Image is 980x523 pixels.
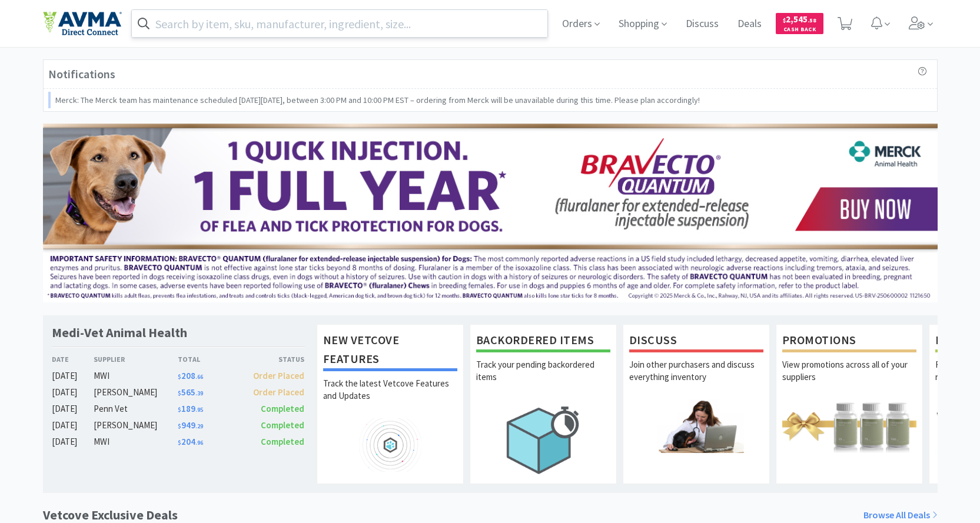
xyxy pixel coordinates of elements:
h1: New Vetcove Features [323,331,457,371]
a: New Vetcove FeaturesTrack the latest Vetcove Features and Updates [317,324,464,484]
a: $2,545.58Cash Back [776,8,823,39]
div: [PERSON_NAME] [94,385,178,399]
span: $ [783,16,786,24]
span: $ [178,439,181,447]
div: Penn Vet [94,402,178,416]
p: Track your pending backordered items [476,358,610,399]
img: hero_backorders.png [476,399,610,480]
div: Status [241,354,305,365]
p: Merck: The Merck team has maintenance scheduled [DATE][DATE], between 3:00 PM and 10:00 PM EST – ... [55,94,700,106]
span: 204 [178,436,203,447]
img: hero_promotions.png [782,399,916,453]
a: PromotionsView promotions across all of your suppliers [776,324,923,484]
div: [PERSON_NAME] [94,418,178,432]
h1: Backordered Items [476,331,610,352]
a: Discuss [681,19,723,29]
span: 2,545 [783,14,816,25]
span: $ [178,389,181,397]
div: [DATE] [52,369,94,383]
img: e4e33dab9f054f5782a47901c742baa9_102.png [43,11,122,36]
a: Browse All Deals [863,508,938,523]
img: hero_feature_roadmap.png [323,418,457,472]
span: . 39 [195,389,203,397]
div: MWI [94,369,178,383]
input: Search by item, sku, manufacturer, ingredient, size... [132,10,548,37]
span: . 96 [195,439,203,447]
h1: Discuss [629,331,763,352]
span: . 58 [808,16,816,24]
span: Completed [261,419,304,431]
a: Backordered ItemsTrack your pending backordered items [470,324,617,484]
span: Order Placed [253,387,304,398]
img: hero_discuss.png [629,399,763,453]
span: Completed [261,403,304,414]
span: 565 [178,387,203,398]
span: . 66 [195,373,203,381]
h3: Notifications [48,65,115,84]
div: [DATE] [52,402,94,416]
a: [DATE][PERSON_NAME]$565.39Order Placed [52,385,305,399]
div: Total [178,354,241,365]
span: . 29 [195,422,203,430]
span: $ [178,406,181,414]
span: $ [178,373,181,381]
a: [DATE][PERSON_NAME]$949.29Completed [52,418,305,432]
div: MWI [94,435,178,449]
div: [DATE] [52,385,94,399]
span: Cash Back [783,26,816,34]
span: Order Placed [253,370,304,381]
a: [DATE]Penn Vet$189.95Completed [52,402,305,416]
a: DiscussJoin other purchasers and discuss everything inventory [623,324,770,484]
p: Join other purchasers and discuss everything inventory [629,358,763,399]
p: Track the latest Vetcove Features and Updates [323,377,457,418]
span: . 95 [195,406,203,414]
img: 3ffb5edee65b4d9ab6d7b0afa510b01f.jpg [43,124,938,302]
span: Completed [261,436,304,447]
div: Date [52,354,94,365]
span: 189 [178,403,203,414]
div: [DATE] [52,435,94,449]
div: [DATE] [52,418,94,432]
h1: Promotions [782,331,916,352]
span: 208 [178,370,203,381]
a: [DATE]MWI$208.66Order Placed [52,369,305,383]
a: Deals [733,19,766,29]
p: View promotions across all of your suppliers [782,358,916,399]
div: Supplier [94,354,178,365]
span: 949 [178,419,203,431]
a: [DATE]MWI$204.96Completed [52,435,305,449]
h1: Medi-Vet Animal Health [52,324,187,341]
span: $ [178,422,181,430]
